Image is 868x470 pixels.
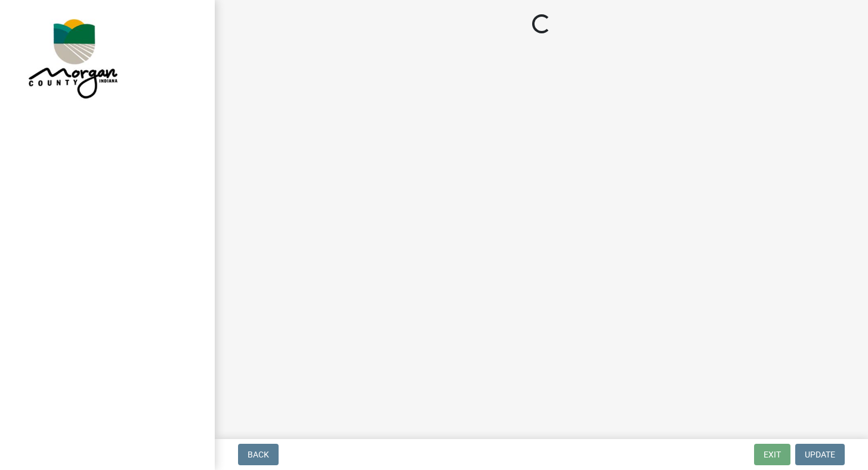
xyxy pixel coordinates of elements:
button: Exit [754,444,790,465]
button: Update [795,444,845,465]
span: Back [248,450,269,459]
span: Update [805,450,835,459]
img: Morgan County, Indiana [24,13,120,102]
button: Back [238,444,279,465]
